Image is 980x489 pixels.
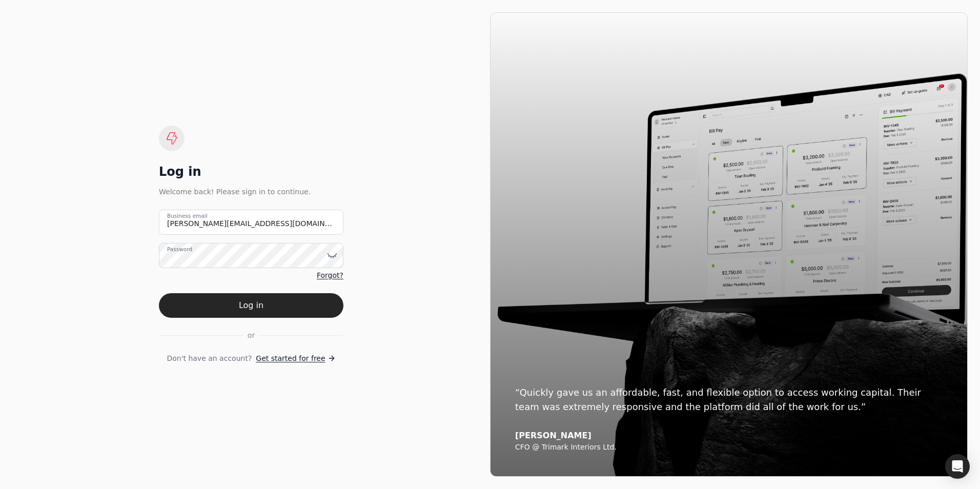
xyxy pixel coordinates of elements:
[317,270,343,281] a: Forgot?
[256,353,325,364] span: Get started for free
[159,164,343,180] div: Log in
[515,443,943,452] div: CFO @ Trimark Interiors Ltd.
[167,353,252,364] span: Don't have an account?
[945,454,970,479] div: Open Intercom Messenger
[248,330,255,341] span: or
[256,353,335,364] a: Get started for free
[159,186,343,197] div: Welcome back! Please sign in to continue.
[515,385,943,414] div: “Quickly gave us an affordable, fast, and flexible option to access working capital. Their team w...
[167,245,192,253] label: Password
[167,212,208,220] label: Business email
[515,431,943,441] div: [PERSON_NAME]
[159,293,343,318] button: Log in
